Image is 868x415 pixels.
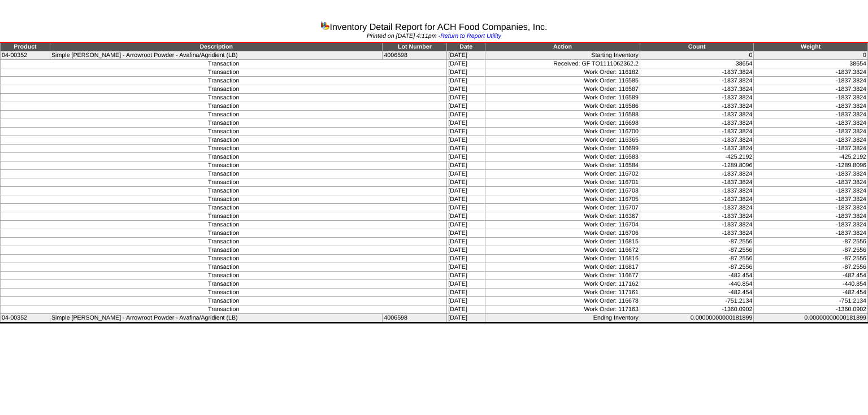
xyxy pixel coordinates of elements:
td: [DATE] [447,238,485,246]
td: -1837.3824 [754,119,868,128]
td: -425.2192 [640,153,754,161]
td: -1837.3824 [754,170,868,178]
td: -1837.3824 [640,136,754,145]
td: -425.2192 [754,153,868,161]
td: 0.00000000000181899 [640,314,754,323]
td: Work Order: 117162 [485,280,640,289]
td: Transaction [1,68,447,77]
td: Transaction [1,305,447,314]
td: Transaction [1,94,447,102]
td: [DATE] [447,263,485,272]
td: [DATE] [447,246,485,255]
td: -87.2556 [640,246,754,255]
td: 0 [754,51,868,60]
td: Transaction [1,85,447,94]
td: -440.854 [754,280,868,289]
td: Work Order: 116706 [485,229,640,238]
td: Transaction [1,246,447,255]
td: -1837.3824 [640,119,754,128]
td: -1360.0902 [640,305,754,314]
td: Work Order: 116589 [485,94,640,102]
td: -1837.3824 [754,85,868,94]
td: 0.00000000000181899 [754,314,868,323]
td: -1837.3824 [754,212,868,221]
td: Work Order: 116586 [485,102,640,111]
td: -1837.3824 [754,136,868,145]
td: -87.2556 [640,263,754,272]
td: -1837.3824 [640,94,754,102]
td: -1837.3824 [640,187,754,195]
td: Transaction [1,272,447,280]
td: [DATE] [447,297,485,305]
td: [DATE] [447,289,485,297]
td: Transaction [1,187,447,195]
td: Transaction [1,238,447,246]
td: Simple [PERSON_NAME] - Arrowroot Powder - Avafina/Agridient (LB) [50,51,382,60]
td: Work Order: 117161 [485,289,640,297]
td: [DATE] [447,195,485,204]
td: -482.454 [754,272,868,280]
td: Transaction [1,263,447,272]
td: Transaction [1,119,447,128]
td: [DATE] [447,119,485,128]
td: Transaction [1,77,447,85]
td: Transaction [1,280,447,289]
td: Work Order: 116702 [485,170,640,178]
td: Transaction [1,60,447,68]
td: -1837.3824 [640,170,754,178]
td: [DATE] [447,85,485,94]
td: Work Order: 116704 [485,221,640,229]
td: Work Order: 116707 [485,204,640,212]
td: Work Order: 116587 [485,85,640,94]
td: -1837.3824 [754,68,868,77]
td: Transaction [1,289,447,297]
td: -87.2556 [754,238,868,246]
td: -1837.3824 [640,221,754,229]
td: -1837.3824 [640,111,754,119]
td: -87.2556 [640,238,754,246]
td: [DATE] [447,60,485,68]
td: Lot Number [383,42,447,51]
td: [DATE] [447,255,485,263]
td: 04-00352 [1,51,50,60]
td: -1837.3824 [640,102,754,111]
td: Product [1,42,50,51]
td: 38654 [640,60,754,68]
td: [DATE] [447,128,485,136]
td: -1837.3824 [640,128,754,136]
td: Work Order: 116677 [485,272,640,280]
td: [DATE] [447,280,485,289]
td: -1837.3824 [754,111,868,119]
td: Transaction [1,297,447,305]
td: Work Order: 116585 [485,77,640,85]
td: 4006598 [383,51,447,60]
td: -1837.3824 [640,68,754,77]
td: -751.2134 [754,297,868,305]
td: -1837.3824 [754,204,868,212]
td: -1837.3824 [754,94,868,102]
td: Transaction [1,255,447,263]
td: -1837.3824 [754,229,868,238]
td: -1837.3824 [640,212,754,221]
td: 38654 [754,60,868,68]
td: Transaction [1,161,447,170]
td: -1289.8096 [640,161,754,170]
td: Work Order: 116701 [485,178,640,187]
td: Work Order: 116817 [485,263,640,272]
td: Transaction [1,229,447,238]
td: -1837.3824 [754,102,868,111]
td: [DATE] [447,170,485,178]
td: [DATE] [447,51,485,60]
td: -1837.3824 [754,195,868,204]
td: [DATE] [447,94,485,102]
td: Transaction [1,136,447,145]
td: 0 [640,51,754,60]
td: Work Order: 116816 [485,255,640,263]
td: -87.2556 [754,263,868,272]
td: -87.2556 [754,246,868,255]
td: [DATE] [447,136,485,145]
td: Received: GF TO1111062362.2 [485,60,640,68]
td: Simple [PERSON_NAME] - Arrowroot Powder - Avafina/Agridient (LB) [50,314,382,323]
td: Transaction [1,128,447,136]
td: Work Order: 116815 [485,238,640,246]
